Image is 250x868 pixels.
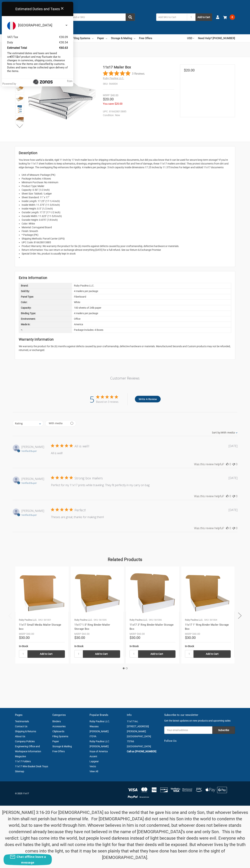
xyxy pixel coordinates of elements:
div: MSRP [103,93,110,97]
img: 11x17 Mailer Box [16,85,24,93]
div: 0 [229,462,231,466]
img: 11x17 Mailer Box [16,116,24,124]
div: In-Stock [185,644,231,648]
p: [PERSON_NAME] 3:16-20 For [DEMOGRAPHIC_DATA] so loved the world that he gave his one and only Son... [2,809,248,861]
div: [DATE] [229,476,237,480]
div: Sold By: [19,289,72,294]
a: Lapgear [90,760,99,763]
button: Rated 5 out of 5 stars from 3 reviews. Jump to reviews. [103,71,145,76]
div: 0 [236,494,237,498]
li: Unit of Measure: Package (PK) [22,173,231,177]
span: Verified Buyer [21,513,37,517]
li: Capacity: 0.50" (1/2 inch) [22,188,231,192]
div: [DATE] [229,508,237,512]
button: Previous [7,610,14,621]
span: Sort by: [212,431,221,434]
button: Next [236,610,243,621]
li: Sheet Size: Tabloid / Ledger [22,192,231,196]
a: Itoya of America [90,750,108,753]
h2: Description [19,150,231,156]
p: SKU: 561005 [94,618,107,622]
a: 0 [223,13,235,22]
button: This review was helpful [226,494,229,498]
p: Customer Reviews [69,376,181,381]
div: 100 sheets of 24lb paper [72,305,231,311]
span: $30.00 [130,635,140,640]
a: Engineering Office and Workspace Information Magazine [15,745,41,758]
div: In-Stock [19,644,65,648]
div: 5 [90,393,94,405]
h5: Follow Us [164,739,235,743]
p: Get the latest updates on new products and upcoming sales [164,719,235,723]
h5: Popular Brands [90,713,123,717]
li: Outside Height: 0.875" (7/8 inch) [22,218,231,222]
a: Need Help? [PHONE_NUMBER] [198,34,235,42]
p: Ruby Paulina LLC. [130,618,148,622]
span: $20.00 [115,102,122,105]
li: Product Warranty: We warranty the product for Six (6) months against defects caused by poor craft... [22,244,231,248]
dt: Condition: [103,113,114,117]
a: 11x17 Small Media Mailer Storage box [19,623,61,630]
div: Estimated Total [7,46,38,50]
button: This review was not helpful [232,494,235,498]
p: Ruby Paulina LLC. [74,618,92,622]
p: SKU: 561004 [204,618,217,622]
a: 11x17 1.5" Ring Binder Mailer Storage Box [74,570,120,616]
span: Ruby Paulina LLC. [103,77,124,80]
a: Storage & Mailing [111,34,135,42]
div: [DATE] [229,444,237,448]
img: Flag of France [7,21,16,30]
div: Office [72,316,231,322]
dt: SKU: [103,82,108,86]
a: 11x17 1" Ring Binder Mailer Storage Box [185,570,231,616]
a: Paper [97,34,107,42]
a: 11x17 1.5" Ring Binder Mailer Storage Box [74,623,110,630]
div: Estimated Duties and Taxes [2,2,73,16]
img: 11x17 1.5" Ring Binder Mailer Storage Box [74,573,120,613]
a: Free Offers [139,34,152,42]
span: $30.00 [185,635,196,640]
div: Was this review helpful? [194,494,224,498]
img: 11x17 Small Media Mailer Storage box [19,570,65,616]
input: Add to Cart [138,650,175,658]
a: Filing Systems [73,34,93,42]
p: © 2025 11x17 [15,792,123,795]
input: Search by keyword, brand or SKU [46,13,135,21]
li: Material: Corrugated Board [22,226,231,229]
div: Color: [19,300,72,305]
span: $30.00 [74,635,85,640]
img: 11x17 Mailer Box [27,64,97,134]
a: Accessories [52,725,66,728]
a: Sitemap [15,770,24,773]
span: $20.00 [103,97,114,101]
span: en [70,79,72,83]
dd: 816628013885 [103,110,172,113]
button: This review was helpful [226,462,229,466]
span: 3 Reviews [132,71,145,76]
h5: Categories [52,713,86,717]
div: Duty [7,41,38,44]
div: Based on 3 reviews [96,400,118,403]
div: 0 [229,494,231,498]
div: €30.54 [59,41,68,44]
button: This review was helpful [226,526,229,530]
img: 11x17 Mailer Box [18,105,22,113]
p: Ruby Paulina LLC. [185,618,203,622]
li: Shipping Methods: Parcel Carrier (UPS) [22,237,231,241]
div: 4 mailers per package [72,311,231,316]
a: Free Offers [52,750,65,753]
h3: Perfect! [75,508,86,512]
h2: Related Products [15,556,235,563]
h5: Info [127,713,160,717]
button: Filter by media [45,420,76,426]
p: The estimated duties and taxes are based on of product and may fluctuate due to changes in curren... [7,51,68,73]
li: Finish: Smooth [22,229,231,233]
a: 11x17 3" Ring Binder Mailer Storage Box [130,570,175,616]
button: Next [14,123,25,130]
p: Ruby Paulina LLC. [19,618,37,622]
li: Outside Width: 11.625" (11-5/8 inch) [22,214,231,218]
a: 11x17 1" Ring Binder Mailer Storage Box [185,623,229,630]
li: Color: White [22,222,231,226]
span: $60.00 [82,632,90,635]
h2: Warranty Information [19,337,231,342]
